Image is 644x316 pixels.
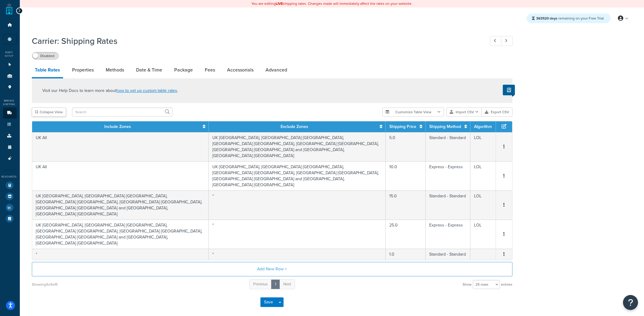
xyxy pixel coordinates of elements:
button: Collapse View [32,108,66,117]
td: UK All [32,161,209,190]
button: Save [260,297,277,307]
a: Next Record [501,36,513,46]
td: UK [GEOGRAPHIC_DATA], [GEOGRAPHIC_DATA] [GEOGRAPHIC_DATA], [GEOGRAPHIC_DATA] [GEOGRAPHIC_DATA], [... [32,190,209,220]
li: Analytics [3,202,17,213]
li: Test Your Rates [3,180,17,191]
h1: Carrier: Shipping Rates [32,35,479,47]
td: UK All [32,132,209,161]
td: UK [GEOGRAPHIC_DATA], [GEOGRAPHIC_DATA] [GEOGRAPHIC_DATA], [GEOGRAPHIC_DATA] [GEOGRAPHIC_DATA], [... [209,161,386,190]
td: 5.0 [386,132,426,161]
td: Express - Express [426,161,470,190]
li: Time Slots [3,142,17,153]
li: Advanced Features [3,153,17,164]
td: 25.0 [386,220,426,249]
div: Showing 1 to 5 of 5 [32,280,58,289]
span: remaining on your Free Trial [536,16,604,21]
a: Table Rates [32,63,63,78]
td: LOL [470,161,496,190]
td: Express - Express [426,220,470,249]
li: Boxes [3,130,17,141]
a: Exclude Zones [281,123,308,130]
button: Customize Table View [382,108,444,117]
a: Shipping Method [429,123,461,130]
td: UK [GEOGRAPHIC_DATA], [GEOGRAPHIC_DATA] [GEOGRAPHIC_DATA], [GEOGRAPHIC_DATA] [GEOGRAPHIC_DATA], [... [32,220,209,249]
button: Add New Row + [32,262,512,276]
a: Previous Record [490,36,502,46]
p: Visit our Help Docs to learn more about . [42,87,178,94]
td: 15.0 [386,190,426,220]
td: 1.0 [386,249,426,260]
a: Next [279,279,295,289]
a: Methods [103,63,127,77]
td: LOL [470,220,496,249]
a: Previous [249,279,272,289]
span: Next [283,281,291,287]
li: Carriers [3,108,17,119]
input: Search [72,108,172,117]
a: Fees [202,63,218,77]
li: Dashboard [3,20,17,31]
label: Disabled [32,52,59,59]
button: Import CSV [446,108,482,117]
a: Accessorials [224,63,257,77]
li: Help Docs [3,213,17,224]
li: Origins [3,71,17,82]
a: Package [171,63,196,77]
a: Date & Time [133,63,165,77]
td: LOL [470,132,496,161]
a: how to set up custom table rates [116,87,177,94]
th: Algorithm [470,121,496,132]
td: Standard - Standard [426,249,470,260]
li: Pickup Locations [3,82,17,93]
td: 10.0 [386,161,426,190]
a: 1 [271,279,280,289]
td: LOL [470,190,496,220]
td: UK [GEOGRAPHIC_DATA], [GEOGRAPHIC_DATA] [GEOGRAPHIC_DATA], [GEOGRAPHIC_DATA] [GEOGRAPHIC_DATA], [... [209,132,386,161]
strong: 363520 days [536,16,557,21]
li: Marketplace [3,191,17,202]
a: Shipping Price [389,123,416,130]
a: Advanced [263,63,290,77]
li: Websites [3,59,17,70]
span: Previous [253,281,268,287]
a: Properties [69,63,97,77]
li: Shipping Rules [3,119,17,130]
button: Open Resource Center [623,295,638,310]
button: Export CSV [482,108,512,117]
span: entries [501,280,512,289]
td: Standard - Standard [426,190,470,220]
td: Standard - Standard [426,132,470,161]
a: Include Zones [104,123,131,130]
button: Show Help Docs [503,85,515,95]
b: LIVE [276,1,283,6]
span: Show [463,280,472,289]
